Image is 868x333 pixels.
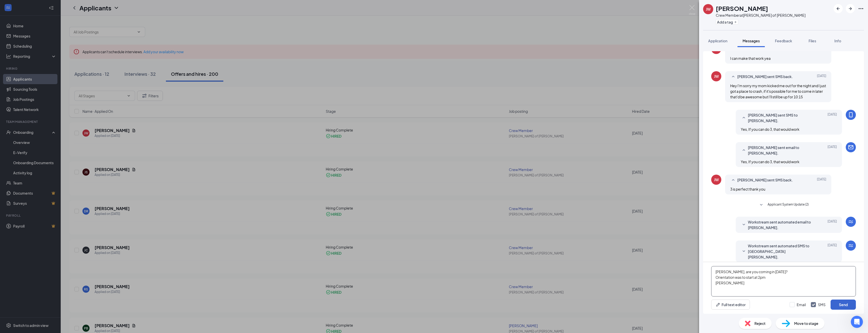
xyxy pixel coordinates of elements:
span: [PERSON_NAME] sent SMS to [PERSON_NAME]. [748,112,814,123]
span: Messages [743,39,760,43]
svg: Email [848,144,854,150]
span: Applicant System Update (2) [768,202,809,208]
svg: WorkstreamLogo [848,243,854,249]
img: logo [10,11,39,17]
span: [PERSON_NAME] sent SMS back. [737,177,793,183]
div: JW [714,74,719,79]
span: Workstream sent automated SMS to [GEOGRAPHIC_DATA][PERSON_NAME]. [748,243,814,260]
button: ArrowRight [846,4,855,13]
svg: SmallChevronUp [730,74,736,80]
svg: SmallChevronDown [741,248,747,254]
button: Full text editorPen [711,300,750,310]
span: [DATE] [828,145,837,156]
div: JW [706,7,711,12]
span: Feedback [775,39,792,43]
span: Move to stage [794,321,818,326]
svg: WorkstreamLogo [848,219,854,225]
span: 3 is perfect thank you [730,187,765,191]
p: Hi [PERSON_NAME] 👋 [10,36,91,53]
img: Profile image for James [59,8,69,18]
span: Files [809,39,816,43]
span: Messages [67,171,85,174]
span: Application [708,39,727,43]
span: [DATE] [817,177,826,183]
svg: SmallChevronDown [758,202,764,208]
h1: [PERSON_NAME] [716,4,768,13]
span: Home [19,171,31,174]
img: Profile image for CJ [50,8,60,18]
span: [DATE] [828,243,837,260]
span: Yes, If you can do 3, that would work [741,159,799,164]
span: Yes, If you can do 3, that would work [741,127,799,132]
span: [PERSON_NAME] sent SMS back. [737,74,793,80]
span: [PERSON_NAME] sent email to [PERSON_NAME]. [748,145,814,156]
span: Hey I'm sorry my mom kicked me out for the night and I just got a place to crash, if it's possibl... [730,83,826,99]
svg: SmallChevronUp [730,177,736,183]
button: ArrowLeftNew [834,4,843,13]
span: Workstream sent automated email to [PERSON_NAME]. [748,219,814,230]
span: Info [834,39,841,43]
p: How can we help? [10,53,91,62]
div: Send us a message [10,72,84,78]
svg: ArrowRight [847,6,853,12]
svg: SmallChevronDown [741,222,747,228]
div: We typically reply in under a minute [10,78,84,83]
button: Send [831,300,856,310]
img: Profile image for Chloe [69,8,79,18]
textarea: [PERSON_NAME], are you coming in [DATE]? Orientation was to start at 2pm [PERSON_NAME] [711,266,856,297]
button: SmallChevronDownApplicant System Update (2) [758,202,809,208]
span: [DATE] [828,219,837,230]
span: [DATE] [817,74,826,80]
button: PlusAdd a tag [716,19,738,25]
span: [DATE] [828,112,837,123]
svg: Ellipses [858,6,864,12]
svg: ArrowLeftNew [835,6,841,12]
div: Close [87,8,96,17]
iframe: Intercom live chat [851,316,863,328]
div: JW [714,177,719,182]
svg: Pen [715,302,721,307]
button: Messages [51,158,101,178]
svg: SmallChevronUp [741,115,747,121]
div: Crew Member at [PERSON_NAME] of [PERSON_NAME] [716,13,806,18]
div: Send us a messageWe typically reply in under a minute [5,68,96,87]
svg: SmallChevronUp [741,147,747,153]
svg: Plus [734,21,737,24]
span: Reject [754,321,766,326]
span: I can make that work yea [730,56,771,61]
svg: MobileSms [848,112,854,118]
